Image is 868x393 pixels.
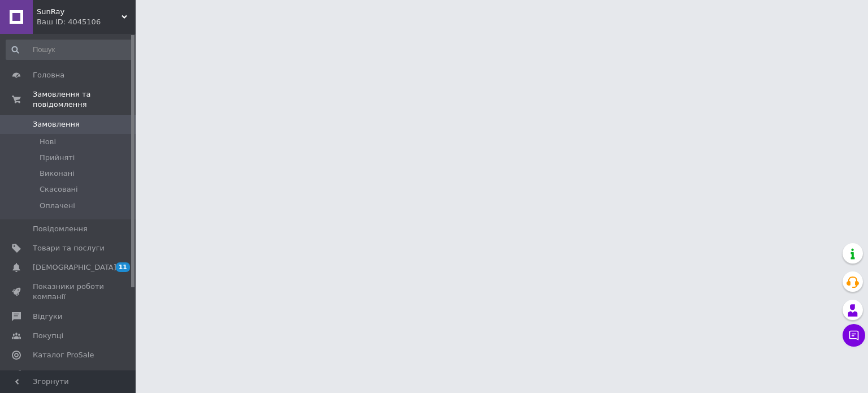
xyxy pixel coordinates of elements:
[33,224,88,234] span: Повідомлення
[33,350,94,360] span: Каталог ProSale
[40,153,75,163] span: Прийняті
[40,169,75,179] span: Виконані
[40,137,56,147] span: Нові
[33,312,62,322] span: Відгуки
[40,184,78,195] span: Скасовані
[37,17,136,27] div: Ваш ID: 4045106
[33,70,64,80] span: Головна
[40,201,75,211] span: Оплачені
[6,40,133,60] input: Пошук
[33,369,72,379] span: Аналітика
[843,324,865,347] button: Чат з покупцем
[33,282,105,302] span: Показники роботи компанії
[33,243,105,253] span: Товари та послуги
[33,331,63,341] span: Покупці
[37,7,121,17] span: SunRay
[33,89,136,110] span: Замовлення та повідомлення
[33,262,116,273] span: [DEMOGRAPHIC_DATA]
[116,262,130,272] span: 11
[33,119,80,129] span: Замовлення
